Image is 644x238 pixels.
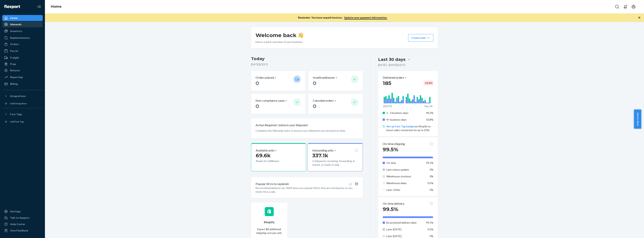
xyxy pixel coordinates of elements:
[2,111,43,117] button: Fast Tags
[256,32,303,39] h1: Welcome back
[298,33,303,38] img: hand-wave emoji
[10,210,21,213] div: Settings
[308,94,363,114] button: Canceled orders 0
[2,119,43,125] a: Add Fast Tag
[386,181,423,185] p: Warehouse delay
[378,63,405,67] p: [DATE] - [DATE] ( CEST )
[35,3,43,10] button: Close Navigation
[344,16,387,19] a: Update your payment information.
[51,4,62,9] a: Home
[630,3,637,10] button: Open account menu
[386,228,423,231] p: Late: [DATE]
[10,69,20,72] div: Returns
[383,201,404,206] p: On-time delivery
[251,63,363,66] p: [DATE] ( CEST )
[383,206,398,212] span: 99.5%
[386,168,423,172] p: Late status update
[10,112,22,116] div: Fast Tags
[424,81,433,85] div: -23.9 %
[10,62,16,66] div: Prep
[308,71,363,91] button: Invalid addresses 0
[2,93,43,99] button: Integrations
[10,120,24,123] div: Add Fast Tag
[2,101,43,107] a: Add Integration
[10,75,23,79] div: Reporting
[48,1,65,12] ol: breadcrumbs
[10,49,18,53] div: Parcel
[251,71,305,91] button: Orders placed 0
[386,221,423,225] p: By promised delivery date
[308,143,363,172] button: Inbounding units337.1k2 shipments receiving, forwarding, in transit, or ready to ship
[10,229,28,232] div: Give Feedback
[378,57,405,62] div: Last 30 days
[256,103,259,109] span: 0
[256,98,285,103] p: Non-compliance cases
[256,40,303,44] p: Here’s a quick overview of your business
[10,82,18,86] div: Billing
[2,21,43,27] a: Inbounds
[256,159,290,163] p: Ready for fulfillment
[251,56,363,62] h3: Today
[10,22,22,26] div: Inbounds
[430,234,433,238] span: 0%
[428,181,433,185] span: 0.5%
[256,75,274,80] p: Orders placed
[383,146,398,153] span: 99.5%
[256,80,259,86] span: 0
[383,142,405,146] p: On-time shipping
[10,42,19,46] div: Orders
[264,220,275,224] p: Shopify
[428,228,433,231] span: 0.5%
[426,161,433,164] span: 99.5%
[10,102,27,105] div: Add Integration
[256,129,358,133] p: Complete the following tasks to ensure your shipments are received on time.
[10,216,30,220] div: Talk to Support
[10,94,26,98] div: Integrations
[10,29,22,33] div: Inventory
[2,28,43,34] a: Inventory
[2,221,43,227] a: Help Center
[383,80,391,86] span: 185
[2,35,43,41] a: Replenishments
[313,80,316,86] span: 0
[251,94,305,114] button: Non-compliance cases 0
[408,34,433,42] button: Create new
[430,188,433,191] span: 0%
[256,182,289,186] p: Popular SKUs to replenish
[386,125,415,128] a: Set up Fast Tag badges
[4,5,20,9] img: Flexport logo
[313,103,316,109] span: 0
[313,98,334,103] p: Canceled orders
[2,74,43,80] a: Reporting
[386,118,423,122] p: 4+ business days
[10,56,19,60] div: Freight
[383,75,407,80] button: Delivered orders
[2,61,43,67] a: Prep
[312,159,358,167] p: 2 shipments receiving, forwarding, in transit, or ready to ship
[2,67,43,73] a: Returns
[634,110,641,129] button: Help Center
[2,15,43,21] a: Home
[2,81,43,87] a: Billing
[2,228,43,234] button: Give Feedback
[2,208,43,214] a: Settings
[2,55,43,61] a: Freight
[386,234,423,238] p: Late: [DATE]
[312,152,328,159] span: 337.1k
[298,16,387,19] p: Reminder: You have unpaid invoices.
[10,222,25,226] div: Help Center
[256,148,274,153] p: Available units
[430,168,433,171] span: 0%
[426,118,433,121] span: 50.8%
[256,227,283,235] p: Expect $0 additional shipping cost per unit.
[426,111,433,114] span: 49.2%
[386,111,423,115] p: 1 - 3 business days
[613,3,621,10] button: Open Search Box
[383,104,392,108] p: [DATE]
[313,75,335,80] p: Invalid addresses
[386,175,423,178] p: Warehouse stockout
[386,188,423,192] p: Late: Other
[256,186,358,194] p: No recommendations yet. We’ll show you popular SKUs that are running low so you never miss a sale.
